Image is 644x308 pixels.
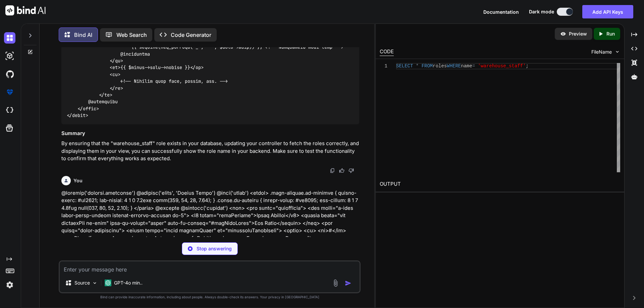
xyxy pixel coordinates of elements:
span: name [461,63,472,69]
p: Bind can provide inaccurate information, including about people. Always double-check its answers.... [59,295,361,300]
p: Code Generator [171,31,211,39]
span: FileName [591,49,612,55]
img: attachment [332,279,339,287]
button: Documentation [483,8,519,15]
img: chevron down [614,49,620,55]
span: WHERE [447,63,461,69]
img: dislike [348,168,354,173]
p: By ensuring that the "warehouse_staff" role exists in your database, updating your controller to ... [61,140,359,163]
span: Dark mode [529,8,554,15]
h3: Summary [61,130,359,137]
h2: OUTPUT [376,176,624,192]
img: preview [560,31,566,37]
img: premium [4,86,15,98]
p: Web Search [116,31,147,39]
p: GPT-4o min.. [114,280,143,286]
span: 'warehouse_staff' [478,63,526,69]
span: roles [433,63,447,69]
img: settings [4,279,15,291]
div: 1 [380,63,387,69]
img: githubDark [4,68,15,80]
p: Source [74,280,90,286]
span: SELECT [396,63,413,69]
p: Preview [569,30,587,37]
img: darkChat [4,32,15,44]
span: ; [526,63,528,69]
button: Add API Keys [582,5,633,18]
p: Stop answering [197,245,232,252]
img: copy [330,168,335,173]
img: darkAi-studio [4,50,15,62]
img: Bind AI [5,5,46,15]
span: FROM [421,63,433,69]
img: GPT-4o mini [105,280,111,286]
div: CODE [380,48,394,56]
span: = [472,63,475,69]
h6: You [73,177,83,184]
img: Pick Models [92,280,98,286]
img: icon [345,280,352,287]
img: like [339,168,344,173]
span: Documentation [483,9,519,15]
p: Bind AI [74,31,92,39]
img: cloudideIcon [4,105,15,116]
p: Run [606,30,615,37]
